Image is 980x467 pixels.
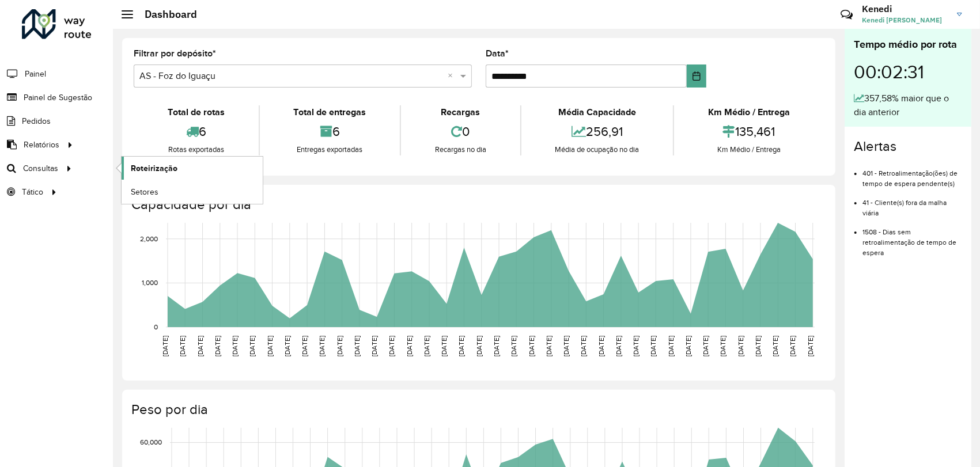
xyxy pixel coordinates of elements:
text: [DATE] [615,336,622,356]
text: [DATE] [283,336,291,356]
text: [DATE] [248,336,256,356]
text: [DATE] [493,336,500,356]
h4: Alertas [854,138,962,155]
text: [DATE] [789,336,797,356]
li: 41 - Cliente(s) fora da malha viária [862,189,962,218]
text: [DATE] [528,336,535,356]
text: [DATE] [667,336,675,356]
label: Filtrar por depósito [134,47,216,60]
a: Contato Rápido [834,2,859,27]
text: [DATE] [545,336,553,356]
text: [DATE] [771,336,779,356]
text: [DATE] [475,336,483,356]
div: 00:02:31 [854,52,962,92]
text: 60,000 [140,439,162,446]
div: Km Médio / Entrega [677,144,821,155]
div: Recargas [404,105,517,119]
text: [DATE] [231,336,239,356]
text: [DATE] [196,336,204,356]
text: [DATE] [388,336,396,356]
span: Tático [22,186,43,198]
label: Data [486,47,509,60]
text: [DATE] [266,336,274,356]
div: 6 [137,119,256,144]
div: Entregas exportadas [263,144,398,155]
span: Kenedi [PERSON_NAME] [862,15,948,25]
text: [DATE] [214,336,221,356]
text: [DATE] [440,336,448,356]
text: 0 [154,323,158,331]
button: Choose Date [687,64,706,88]
span: Setores [131,186,158,198]
text: [DATE] [370,336,378,356]
span: Consultas [23,162,58,174]
div: Total de rotas [137,105,256,119]
div: 135,461 [677,119,821,144]
text: [DATE] [161,336,169,356]
a: Roteirização [122,157,263,180]
text: [DATE] [406,336,413,356]
text: [DATE] [580,336,587,356]
text: [DATE] [720,336,727,356]
div: Tempo médio por rota [854,37,962,52]
div: 256,91 [524,119,671,144]
text: [DATE] [423,336,430,356]
span: Painel [25,68,46,80]
div: 0 [404,119,517,144]
span: Pedidos [22,115,51,127]
h4: Capacidade por dia [131,196,824,213]
text: [DATE] [562,336,570,356]
span: Relatórios [24,139,59,151]
text: [DATE] [650,336,657,356]
div: Rotas exportadas [137,144,256,155]
text: 2,000 [140,235,158,242]
text: [DATE] [510,336,517,356]
span: Painel de Sugestão [24,92,92,104]
div: Total de entregas [263,105,398,119]
h3: Kenedi [862,3,948,14]
h2: Dashboard [133,8,197,21]
text: [DATE] [458,336,466,356]
text: 1,000 [142,279,158,287]
text: [DATE] [597,336,605,356]
div: Recargas no dia [404,144,517,155]
text: [DATE] [684,336,692,356]
text: [DATE] [353,336,361,356]
text: [DATE] [807,336,814,356]
text: [DATE] [318,336,326,356]
text: [DATE] [179,336,186,356]
li: 401 - Retroalimentação(ões) de tempo de espera pendente(s) [862,160,962,189]
a: Setores [122,180,263,203]
li: 1508 - Dias sem retroalimentação de tempo de espera [862,218,962,258]
div: 357,58% maior que o dia anterior [854,92,962,119]
div: 6 [263,119,398,144]
text: [DATE] [632,336,640,356]
div: Média Capacidade [524,105,671,119]
text: [DATE] [301,336,308,356]
h4: Peso por dia [131,401,824,418]
span: Clear all [448,69,457,83]
div: Média de ocupação no dia [524,144,671,155]
span: Roteirização [131,162,177,174]
text: [DATE] [702,336,709,356]
text: [DATE] [737,336,744,356]
text: [DATE] [754,336,762,356]
div: Km Médio / Entrega [677,105,821,119]
text: [DATE] [336,336,343,356]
